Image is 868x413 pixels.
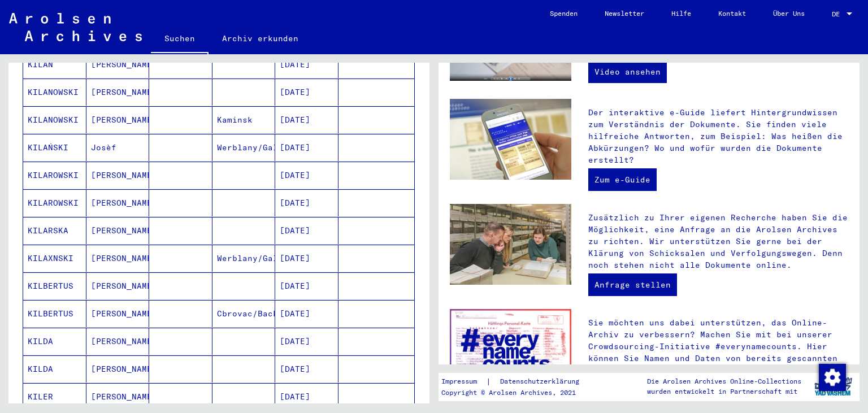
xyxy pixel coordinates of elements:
mat-cell: KILARSKA [23,217,86,244]
img: yv_logo.png [812,372,854,401]
mat-cell: [PERSON_NAME] [86,189,150,216]
mat-cell: Kaminsk [212,106,276,133]
mat-cell: [DATE] [275,383,338,410]
mat-cell: KILANOWSKI [23,79,86,106]
span: DE [832,10,844,18]
mat-cell: KILBERTUS [23,300,86,327]
mat-cell: [DATE] [275,300,338,327]
mat-cell: KILDA [23,328,86,355]
mat-cell: [PERSON_NAME] [86,355,150,382]
a: Anfrage stellen [588,273,677,296]
a: Datenschutzerklärung [491,376,593,388]
mat-cell: [PERSON_NAME] [86,51,150,78]
img: eguide.jpg [450,99,571,180]
a: Impressum [441,376,486,388]
mat-cell: [PERSON_NAME] [86,245,150,272]
a: Zum e-Guide [588,168,657,191]
mat-cell: [PERSON_NAME] [86,162,150,189]
mat-cell: [DATE] [275,79,338,106]
mat-cell: KILBERTUS [23,272,86,299]
mat-cell: [PERSON_NAME] [86,328,150,355]
mat-cell: KILER [23,383,86,410]
mat-cell: Josèf [86,134,150,161]
mat-cell: [DATE] [275,189,338,216]
p: Copyright © Arolsen Archives, 2021 [441,388,593,398]
mat-cell: KILAROWSKI [23,189,86,216]
mat-cell: [DATE] [275,272,338,299]
div: | [441,376,593,388]
mat-cell: Cbrovac/Backa [212,300,276,327]
img: Zustimmung ändern [819,364,846,391]
mat-cell: KILAROWSKI [23,162,86,189]
mat-cell: KILAXNSKI [23,245,86,272]
p: Zusätzlich zu Ihrer eigenen Recherche haben Sie die Möglichkeit, eine Anfrage an die Arolsen Arch... [588,212,848,271]
mat-cell: [DATE] [275,106,338,133]
mat-cell: [PERSON_NAME] [86,217,150,244]
p: wurden entwickelt in Partnerschaft mit [647,386,801,397]
mat-cell: KILANOWSKI [23,106,86,133]
a: Video ansehen [588,60,667,83]
a: Archiv erkunden [209,25,312,52]
mat-cell: [PERSON_NAME] [86,79,150,106]
img: Arolsen_neg.svg [9,13,142,41]
mat-cell: [DATE] [275,134,338,161]
mat-cell: [DATE] [275,245,338,272]
p: Der interaktive e-Guide liefert Hintergrundwissen zum Verständnis der Dokumente. Sie finden viele... [588,107,848,166]
p: Die Arolsen Archives Online-Collections [647,376,801,386]
p: Sie möchten uns dabei unterstützen, das Online-Archiv zu verbessern? Machen Sie mit bei unserer C... [588,317,848,400]
mat-cell: [DATE] [275,51,338,78]
mat-cell: [DATE] [275,355,338,382]
img: inquiries.jpg [450,204,571,285]
mat-cell: [PERSON_NAME] [86,272,150,299]
mat-cell: [DATE] [275,217,338,244]
mat-cell: Werblany/Galizien [212,134,276,161]
mat-cell: KILDA [23,355,86,382]
mat-cell: Werblany/Galizien [212,245,276,272]
mat-cell: [PERSON_NAME] [86,383,150,410]
mat-cell: [DATE] [275,162,338,189]
div: Zustimmung ändern [818,363,845,390]
mat-cell: KILAN [23,51,86,78]
img: enc.jpg [450,309,571,395]
mat-cell: [PERSON_NAME] [86,300,150,327]
mat-cell: KILAŃSKI [23,134,86,161]
mat-cell: [PERSON_NAME] [86,106,150,133]
mat-cell: [DATE] [275,328,338,355]
a: Suchen [151,25,209,54]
